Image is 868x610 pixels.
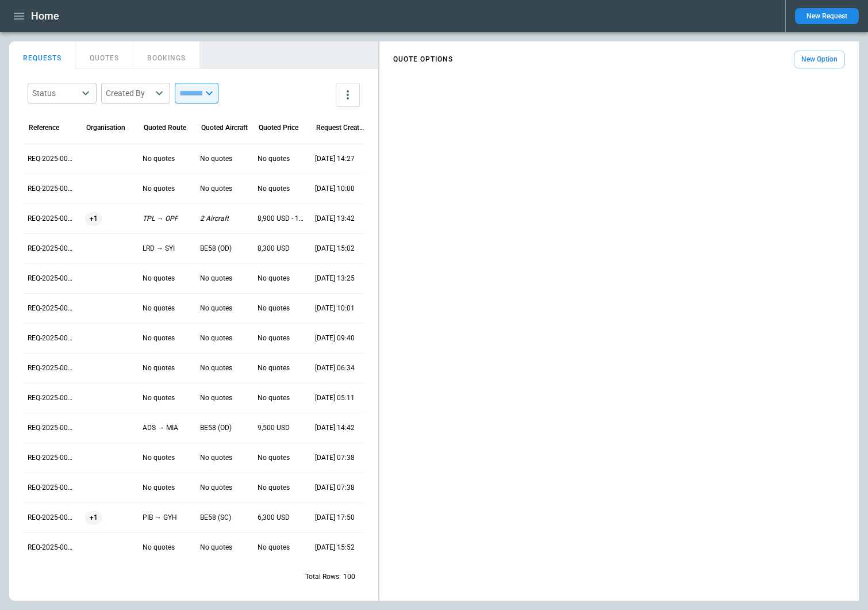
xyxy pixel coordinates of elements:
button: New Option [794,51,845,68]
button: more [336,83,360,107]
p: 08/26/2025 07:38 [315,483,355,493]
p: No quotes [200,543,232,553]
p: 08/22/2025 15:52 [315,543,355,553]
p: 08/27/2025 06:34 [315,363,355,373]
h4: QUOTE OPTIONS [393,57,453,62]
p: LRD → SYI [143,244,175,254]
p: No quotes [200,154,232,164]
p: No quotes [143,154,175,164]
p: REQ-2025-000266 [28,274,76,283]
p: No quotes [258,363,290,373]
p: No quotes [258,184,290,194]
p: No quotes [200,483,232,493]
p: No quotes [143,333,175,343]
p: No quotes [258,453,290,463]
div: Quoted Route [144,124,186,132]
p: BE58 (SC) [200,513,231,523]
p: 09/03/2025 10:01 [315,304,355,313]
div: Quoted Price [259,124,298,132]
p: No quotes [143,274,175,283]
p: No quotes [258,274,290,283]
p: REQ-2025-000268 [28,214,76,224]
button: BOOKINGS [133,41,200,69]
p: No quotes [200,184,232,194]
p: 6,300 USD [258,513,290,523]
div: Quoted Aircraft [201,124,248,132]
p: No quotes [258,333,290,343]
p: No quotes [143,453,175,463]
p: REQ-2025-000265 [28,304,76,313]
p: REQ-2025-000270 [28,154,76,164]
button: REQUESTS [9,41,76,69]
p: No quotes [200,304,232,313]
p: No quotes [143,184,175,194]
p: REQ-2025-000259 [28,483,76,493]
p: REQ-2025-000269 [28,184,76,194]
p: No quotes [143,363,175,373]
div: Organisation [86,124,125,132]
p: 09/08/2025 14:27 [315,154,355,164]
p: No quotes [143,483,175,493]
p: REQ-2025-000257 [28,543,76,553]
div: Reference [29,124,59,132]
p: 09/05/2025 10:00 [315,184,355,194]
p: 08/29/2025 09:40 [315,333,355,343]
p: No quotes [200,274,232,283]
p: REQ-2025-000263 [28,363,76,373]
p: 09/04/2025 13:42 [315,214,355,224]
div: Status [32,87,78,99]
p: No quotes [143,543,175,553]
p: REQ-2025-000258 [28,513,76,523]
p: 08/26/2025 14:42 [315,423,355,433]
p: Total Rows: [305,572,341,582]
p: No quotes [143,304,175,313]
p: TPL → OPF [143,214,178,224]
p: 09/03/2025 15:02 [315,244,355,254]
button: New Request [795,8,859,24]
p: REQ-2025-000267 [28,244,76,254]
p: No quotes [258,304,290,313]
p: No quotes [258,393,290,403]
p: REQ-2025-000261 [28,423,76,433]
h1: Home [31,9,59,23]
p: REQ-2025-000260 [28,453,76,463]
p: 8,300 USD [258,244,290,254]
p: 100 [343,572,355,582]
p: No quotes [200,333,232,343]
p: REQ-2025-000262 [28,393,76,403]
p: 8,900 USD - 10,200 USD [258,214,306,224]
p: ADS → MIA [143,423,178,433]
p: No quotes [200,363,232,373]
span: +1 [85,503,102,532]
p: 08/22/2025 17:50 [315,513,355,523]
button: QUOTES [76,41,133,69]
p: No quotes [258,483,290,493]
p: No quotes [200,453,232,463]
p: No quotes [258,543,290,553]
div: Request Created At (UTC-05:00) [316,124,365,132]
p: REQ-2025-000264 [28,333,76,343]
p: PIB → GYH [143,513,177,523]
p: 08/27/2025 05:11 [315,393,355,403]
div: scrollable content [379,46,859,73]
p: No quotes [200,393,232,403]
p: 2 Aircraft [200,214,229,224]
p: No quotes [258,154,290,164]
p: No quotes [143,393,175,403]
p: BE58 (OD) [200,423,232,433]
span: +1 [85,204,102,233]
p: 9,500 USD [258,423,290,433]
div: Created By [106,87,152,99]
p: 09/03/2025 13:25 [315,274,355,283]
p: BE58 (OD) [200,244,232,254]
p: 08/26/2025 07:38 [315,453,355,463]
